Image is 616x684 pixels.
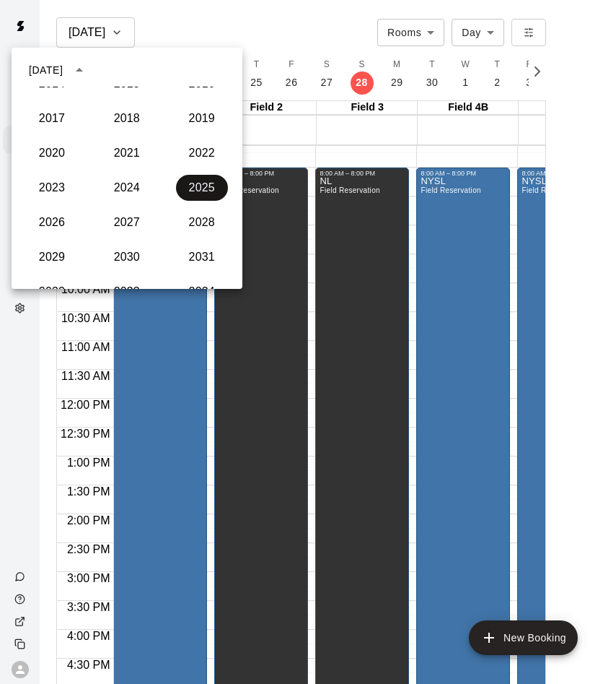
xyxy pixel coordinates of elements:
button: 2026 [26,209,78,235]
button: 2027 [101,209,153,235]
button: 2017 [26,105,78,131]
button: 2031 [176,244,228,270]
button: 2024 [101,175,153,201]
button: 2029 [26,244,78,270]
button: 2030 [101,244,153,270]
button: 2028 [176,209,228,235]
button: 2023 [26,175,78,201]
button: 2020 [26,140,78,166]
button: 2025 [176,175,228,201]
div: [DATE] [29,63,63,78]
button: 2019 [176,105,228,131]
button: year view is open, switch to calendar view [67,58,92,82]
button: 2021 [101,140,153,166]
button: 2033 [101,279,153,305]
button: 2018 [101,105,153,131]
button: 2032 [26,279,78,305]
button: 2022 [176,140,228,166]
button: 2034 [176,279,228,305]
